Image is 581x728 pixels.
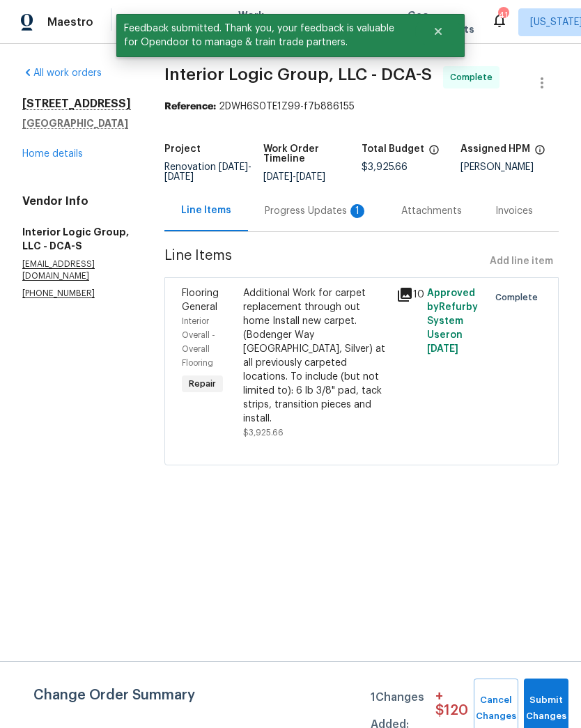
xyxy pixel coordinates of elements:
h5: Total Budget [362,144,424,154]
h5: Project [164,144,201,154]
h5: Work Order Timeline [263,144,362,164]
span: Maestro [47,15,93,29]
div: 2DWH6S0TE1Z99-f7b886155 [164,100,559,114]
div: Additional Work for carpet replacement through out home Install new carpet. (Bodenger Way [GEOGRA... [243,286,388,426]
span: [DATE] [427,344,458,354]
div: 41 [498,8,508,22]
div: Invoices [495,204,533,218]
div: 1 [350,204,364,218]
span: Approved by Refurby System User on [427,288,478,354]
button: Close [415,17,461,45]
span: - [263,172,325,182]
span: Complete [495,291,543,304]
span: Flooring General [182,288,219,312]
span: The hpm assigned to this work order. [534,144,545,162]
span: Renovation [164,162,251,182]
span: Geo Assignments [408,8,474,36]
span: The total cost of line items that have been proposed by Opendoor. This sum includes line items th... [428,144,440,162]
span: Interior Logic Group, LLC - DCA-S [164,66,432,83]
h4: Vendor Info [22,194,131,208]
div: 10 [396,286,419,303]
div: Line Items [181,203,231,217]
div: [PERSON_NAME] [460,162,559,172]
div: Progress Updates [265,204,368,218]
span: [DATE] [164,172,194,182]
span: Line Items [164,249,484,274]
span: [DATE] [263,172,293,182]
span: Feedback submitted. Thank you, your feedback is valuable for Opendoor to manage & train trade par... [116,14,415,57]
span: Interior Overall - Overall Flooring [182,317,215,367]
h5: Assigned HPM [460,144,530,154]
h5: Interior Logic Group, LLC - DCA-S [22,225,131,253]
span: Repair [183,377,222,391]
span: [DATE] [219,162,248,172]
span: Complete [450,70,498,84]
span: Work Orders [238,8,274,36]
span: $3,925.66 [243,428,284,437]
span: [DATE] [296,172,325,182]
b: Reference: [164,102,216,111]
a: All work orders [22,68,102,78]
span: - [164,162,251,182]
div: Attachments [401,204,462,218]
a: Home details [22,149,83,159]
span: $3,925.66 [362,162,408,172]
